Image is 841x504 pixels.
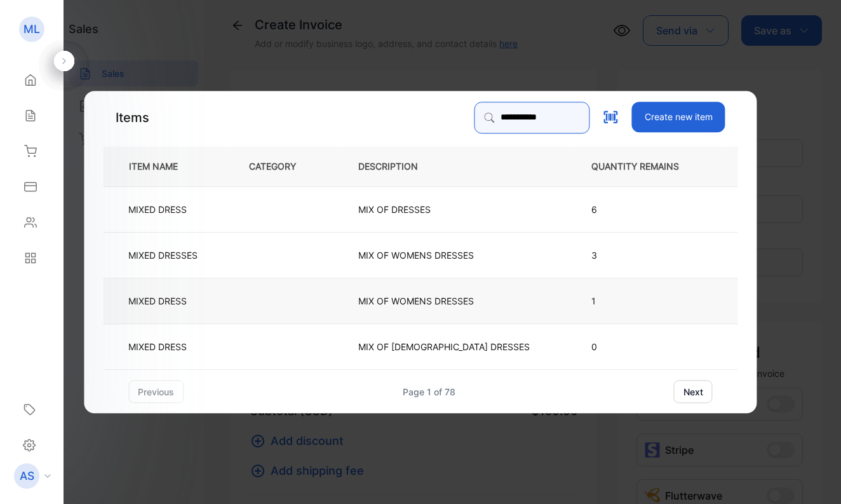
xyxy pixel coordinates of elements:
[128,380,184,403] button: previous
[358,340,530,353] p: MIX OF [DEMOGRAPHIC_DATA] DRESSES
[358,160,438,173] p: DESCRIPTION
[24,21,40,37] p: ML
[591,203,699,216] p: 6
[358,249,474,262] p: MIX OF WOMENS DRESSES
[249,160,316,173] p: CATEGORY
[128,294,187,308] p: MIXED DRESS
[116,108,149,127] p: Items
[632,102,725,132] button: Create new item
[20,468,34,484] p: AS
[403,385,455,398] div: Page 1 of 78
[591,340,699,353] p: 0
[358,294,474,308] p: MIX OF WOMENS DRESSES
[591,294,699,308] p: 1
[10,5,48,43] button: Open LiveChat chat widget
[591,160,699,173] p: QUANTITY REMAINS
[591,249,699,262] p: 3
[674,380,713,403] button: next
[128,249,198,262] p: MIXED DRESSES
[128,203,187,216] p: MIXED DRESS
[358,203,431,216] p: MIX OF DRESSES
[128,340,187,353] p: MIXED DRESS
[124,160,198,173] p: ITEM NAME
